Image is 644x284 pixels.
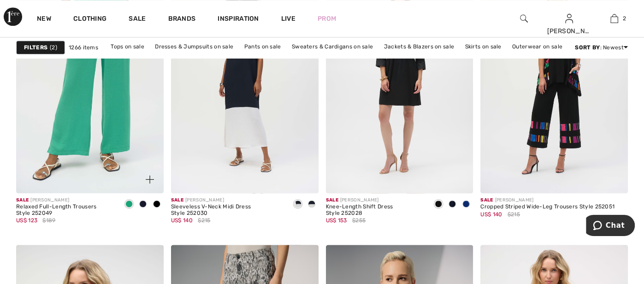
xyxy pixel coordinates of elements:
img: 1ère Avenue [4,7,22,26]
a: Tops on sale [106,41,149,53]
div: Cropped Striped Wide-Leg Trousers Style 252051 [480,204,614,210]
span: $189 [42,216,55,225]
span: Sale [16,197,29,203]
iframe: Opens a widget where you can chat to one of our agents [586,215,635,238]
a: Skirts on sale [460,41,506,53]
div: Garden green [122,197,136,212]
a: Sign In [565,14,573,23]
span: Sale [326,197,338,203]
a: Prom [318,14,336,24]
span: $255 [352,216,366,225]
div: [PERSON_NAME] [16,197,115,204]
img: search the website [520,13,528,24]
img: plus_v2.svg [146,175,154,183]
a: Pants on sale [240,41,286,53]
div: Royal Sapphire 163 [459,197,473,212]
span: US$ 140 [171,217,193,224]
span: 2 [50,43,57,52]
strong: Sort By [575,44,600,51]
div: [PERSON_NAME] [171,197,284,204]
span: US$ 123 [16,217,37,224]
div: : Newest [575,43,628,52]
span: US$ 140 [480,211,502,218]
a: Outerwear on sale [508,41,567,53]
div: Sleeveless V-Neck Midi Dress Style 252030 [171,204,284,217]
span: Inspiration [218,15,259,24]
a: Live [281,14,295,24]
div: Black [150,197,164,212]
span: Sale [480,197,493,203]
img: My Bag [610,13,618,24]
div: [PERSON_NAME] [326,197,425,204]
a: Clothing [73,15,106,24]
a: Sale [129,15,146,24]
div: [PERSON_NAME] [480,197,614,204]
div: Relaxed Full-Length Trousers Style 252049 [16,204,115,217]
div: Midnight Blue [445,197,459,212]
span: US$ 153 [326,217,347,224]
a: Sweaters & Cardigans on sale [287,41,378,53]
span: Sale [171,197,183,203]
div: Black [431,197,445,212]
span: $215 [198,216,210,225]
div: [PERSON_NAME] [547,26,591,36]
a: Jackets & Blazers on sale [379,41,459,53]
div: Knee-Length Shift Dress Style 252028 [326,204,425,217]
img: My Info [565,13,573,24]
a: Brands [168,15,196,24]
span: 2 [623,14,626,23]
a: 2 [592,13,636,24]
strong: Filters [24,43,47,52]
div: Midnight Blue/Vanilla [305,197,319,212]
span: 1266 items [69,43,98,52]
a: Dresses & Jumpsuits on sale [150,41,238,53]
span: $215 [508,210,520,219]
a: New [37,15,51,24]
div: Midnight Blue [136,197,150,212]
div: Black/Vanilla [291,197,305,212]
